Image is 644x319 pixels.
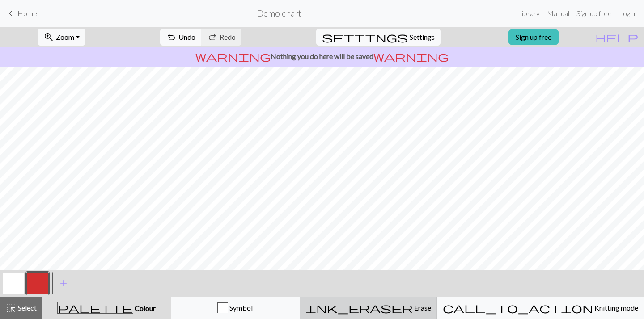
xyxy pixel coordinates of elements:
a: Home [5,6,37,21]
button: Zoom [38,29,85,46]
span: palette [58,302,133,314]
span: warning [373,50,449,63]
button: Undo [160,29,202,46]
span: Settings [410,32,435,42]
a: Manual [543,4,573,22]
a: Sign up free [508,29,559,45]
span: add [58,277,69,290]
button: Erase [300,297,437,319]
span: Undo [178,33,195,41]
button: Colour [42,297,171,319]
h2: Demo chart [257,8,301,18]
span: highlight_alt [6,302,17,314]
span: keyboard_arrow_left [5,7,16,20]
span: zoom_in [43,31,54,43]
i: Settings [322,32,408,42]
span: Home [17,9,37,17]
button: Knitting mode [437,297,644,319]
span: undo [166,31,177,43]
span: settings [322,31,408,43]
span: warning [195,50,271,63]
span: call_to_action [443,302,593,314]
span: Symbol [228,303,253,312]
span: Erase [413,303,431,312]
a: Library [514,4,543,22]
span: Select [17,303,37,312]
p: Nothing you do here will be saved [4,51,640,62]
a: Login [615,4,639,22]
span: Zoom [56,33,74,41]
button: SettingsSettings [316,29,441,46]
span: help [595,31,638,43]
a: Sign up free [573,4,615,22]
span: Knitting mode [593,303,638,312]
span: ink_eraser [305,302,413,314]
span: Colour [133,304,156,312]
button: Symbol [171,297,300,319]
